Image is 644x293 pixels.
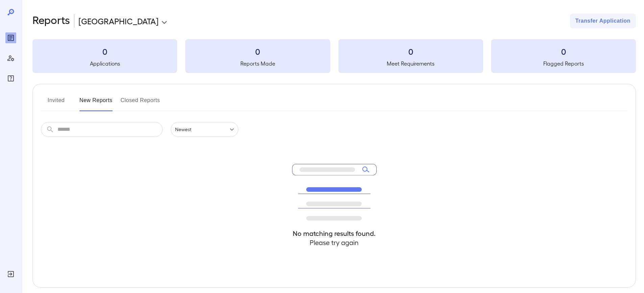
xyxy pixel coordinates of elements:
[338,46,483,57] h3: 0
[185,59,330,68] h5: Reports Made
[171,122,238,137] div: Newest
[292,238,377,247] h4: Please try again
[491,59,636,68] h5: Flagged Reports
[32,14,70,28] h2: Reports
[491,46,636,57] h3: 0
[5,32,16,43] div: Reports
[5,73,16,84] div: FAQ
[32,59,177,68] h5: Applications
[78,16,159,26] p: [GEOGRAPHIC_DATA]
[338,59,483,68] h5: Meet Requirements
[121,95,160,111] button: Closed Reports
[32,39,636,73] summary: 0Applications0Reports Made0Meet Requirements0Flagged Reports
[32,46,177,57] h3: 0
[5,53,16,64] div: Manage Users
[79,95,113,111] button: New Reports
[185,46,330,57] h3: 0
[570,14,636,28] button: Transfer Application
[41,95,71,111] button: Invited
[292,229,377,238] h4: No matching results found.
[5,269,16,279] div: Log Out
